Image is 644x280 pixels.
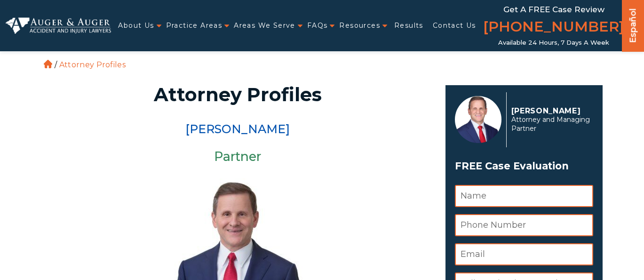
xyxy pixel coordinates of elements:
a: [PERSON_NAME] [185,122,290,136]
input: Name [455,185,593,207]
span: FREE Case Evaluation [455,157,593,175]
img: Herbert Auger [455,96,501,143]
a: Results [394,16,423,35]
input: Email [455,243,593,265]
a: FAQs [307,16,328,35]
a: [PHONE_NUMBER] [483,16,624,39]
img: Auger & Auger Accident and Injury Lawyers Logo [6,17,111,33]
p: [PERSON_NAME] [511,106,594,115]
a: Home [44,60,52,68]
a: Resources [339,16,380,35]
h1: Attorney Profiles [47,85,429,104]
input: Phone Number [455,214,593,236]
a: Contact Us [433,16,476,35]
span: Available 24 Hours, 7 Days a Week [498,39,609,47]
a: Areas We Serve [234,16,295,35]
h3: Partner [41,150,435,164]
span: Attorney and Managing Partner [511,115,594,133]
a: Practice Areas [166,16,223,35]
li: Attorney Profiles [57,60,128,69]
span: Get a FREE Case Review [503,5,604,14]
a: About Us [118,16,154,35]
